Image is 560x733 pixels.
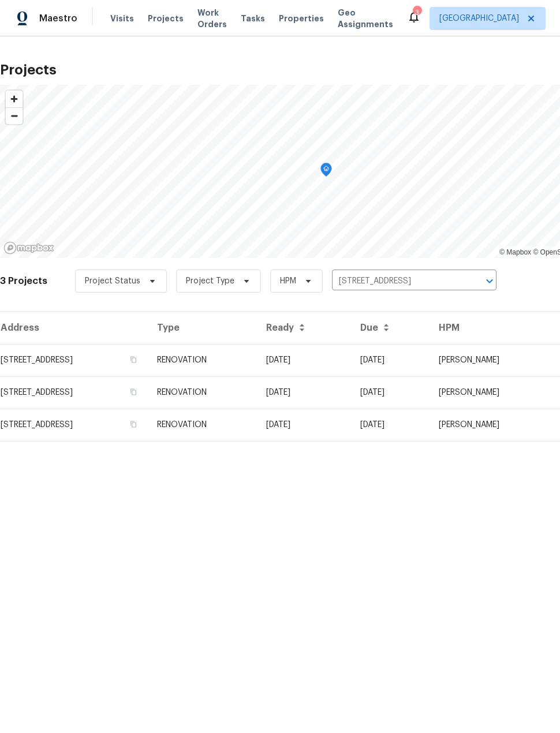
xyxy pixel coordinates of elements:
[257,312,351,344] th: Ready
[413,7,421,18] div: 3
[338,7,393,30] span: Geo Assignments
[241,14,265,23] span: Tasks
[186,275,234,287] span: Project Type
[128,419,139,429] button: Copy Address
[148,312,257,344] th: Type
[128,387,139,397] button: Copy Address
[430,344,556,376] td: [PERSON_NAME]
[128,354,139,365] button: Copy Address
[351,344,430,376] td: [DATE]
[430,376,556,409] td: [PERSON_NAME]
[257,376,351,409] td: Acq COE 2025-08-28T00:00:00.000Z
[257,344,351,376] td: Acq COE 2025-08-28T00:00:00.000Z
[85,275,140,287] span: Project Status
[148,376,257,409] td: RENOVATION
[430,312,556,344] th: HPM
[439,13,519,24] span: [GEOGRAPHIC_DATA]
[280,275,296,287] span: HPM
[148,344,257,376] td: RENOVATION
[320,163,332,181] div: Map marker
[351,409,430,441] td: [DATE]
[148,409,257,441] td: RENOVATION
[3,241,54,255] a: Mapbox homepage
[351,312,430,344] th: Due
[257,409,351,441] td: Acq COE 2025-08-28T00:00:00.000Z
[351,376,430,409] td: [DATE]
[481,273,498,289] button: Open
[332,272,464,290] input: Search projects
[148,13,184,24] span: Projects
[279,13,324,24] span: Properties
[110,13,134,24] span: Visits
[6,107,23,124] button: Zoom out
[6,91,23,107] button: Zoom in
[499,248,531,256] a: Mapbox
[430,409,556,441] td: [PERSON_NAME]
[39,13,77,24] span: Maestro
[197,7,227,30] span: Work Orders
